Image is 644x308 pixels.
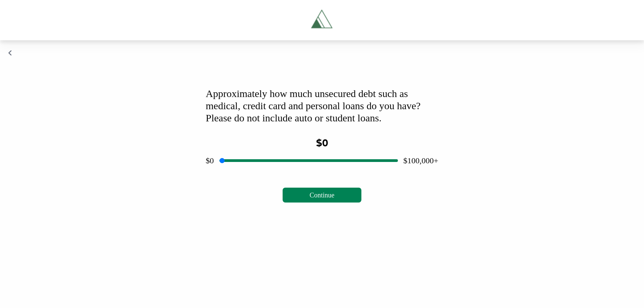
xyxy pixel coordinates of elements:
button: Continue [283,188,361,203]
span: $0 [206,156,214,165]
a: Tryascend.com [277,5,367,35]
span: $100,000+ [403,156,438,165]
span: $0 [316,139,328,149]
div: Approximately how much unsecured debt such as medical, credit card and personal loans do you have... [206,88,438,124]
span: Continue [310,191,334,199]
img: Tryascend.com [307,5,337,35]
